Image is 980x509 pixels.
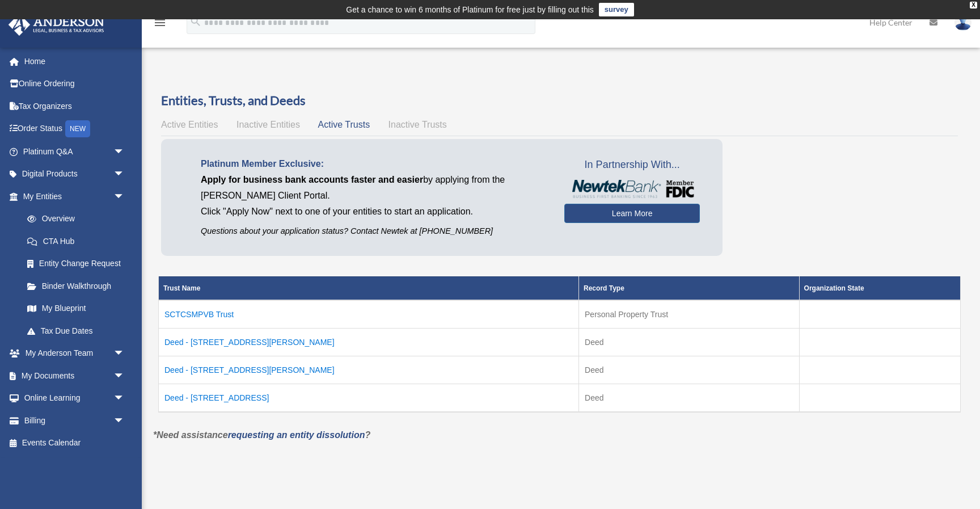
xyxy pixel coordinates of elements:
[8,140,142,163] a: Platinum Q&Aarrow_drop_down
[228,430,365,440] a: requesting an entity dissolution
[8,342,142,365] a: My Anderson Teamarrow_drop_down
[8,163,142,186] a: Digital Productsarrow_drop_down
[153,430,370,440] em: *Need assistance ?
[113,387,136,410] span: arrow_drop_down
[346,3,594,16] div: Get a chance to win 6 months of Platinum for free just by filling out this
[113,185,136,208] span: arrow_drop_down
[113,342,136,365] span: arrow_drop_down
[201,224,547,238] p: Questions about your application status? Contact Newtek at [PHONE_NUMBER]
[8,364,142,387] a: My Documentsarrow_drop_down
[579,328,800,356] td: Deed
[16,275,136,297] a: Binder Walkthrough
[970,2,977,9] div: close
[16,253,136,275] a: Entity Change Request
[579,300,800,329] td: Personal Property Trust
[113,140,136,163] span: arrow_drop_down
[113,163,136,186] span: arrow_drop_down
[113,409,136,432] span: arrow_drop_down
[153,16,167,30] i: menu
[161,120,218,129] span: Active Entities
[5,14,108,36] img: Anderson Advisors Platinum Portal
[8,409,142,432] a: Billingarrow_drop_down
[564,204,700,223] a: Learn More
[564,156,700,174] span: In Partnership With...
[954,14,971,31] img: User Pic
[159,328,579,356] td: Deed - [STREET_ADDRESS][PERSON_NAME]
[799,276,960,300] th: Organization State
[16,208,130,230] a: Overview
[8,50,142,73] a: Home
[159,356,579,384] td: Deed - [STREET_ADDRESS][PERSON_NAME]
[579,384,800,412] td: Deed
[201,172,547,204] p: by applying from the [PERSON_NAME] Client Portal.
[16,230,136,253] a: CTA Hub
[8,185,136,208] a: My Entitiesarrow_drop_down
[579,356,800,384] td: Deed
[159,276,579,300] th: Trust Name
[201,156,547,172] p: Platinum Member Exclusive:
[161,92,958,110] h3: Entities, Trusts, and Deeds
[159,384,579,412] td: Deed - [STREET_ADDRESS]
[16,297,136,320] a: My Blueprint
[8,73,142,95] a: Online Ordering
[65,120,90,137] div: NEW
[570,180,694,198] img: NewtekBankLogoSM.png
[236,120,300,129] span: Inactive Entities
[388,120,447,129] span: Inactive Trusts
[159,300,579,329] td: SCTCSMPVB Trust
[201,204,547,220] p: Click "Apply Now" next to one of your entities to start an application.
[318,120,370,129] span: Active Trusts
[579,276,800,300] th: Record Type
[113,364,136,388] span: arrow_drop_down
[189,15,202,28] i: search
[8,432,142,455] a: Events Calendar
[8,117,142,141] a: Order StatusNEW
[8,95,142,117] a: Tax Organizers
[16,319,136,342] a: Tax Due Dates
[153,20,167,30] a: menu
[599,3,634,16] a: survey
[201,175,423,184] span: Apply for business bank accounts faster and easier
[8,387,142,410] a: Online Learningarrow_drop_down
